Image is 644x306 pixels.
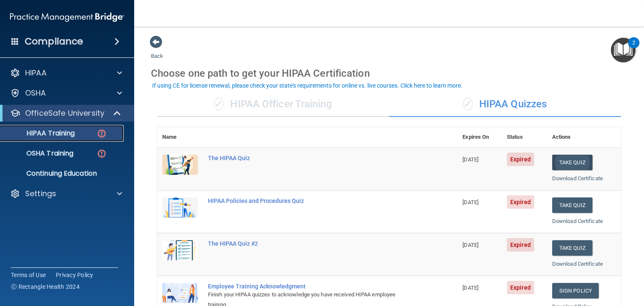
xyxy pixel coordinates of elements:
[547,127,621,148] th: Actions
[552,197,592,213] button: Take Quiz
[96,148,107,159] img: danger-circle.6113f641.png
[151,43,163,59] a: Back
[463,98,473,110] span: ✓
[208,197,415,204] div: HIPAA Policies and Procedures Quiz
[10,108,122,118] a: OfficeSafe University
[552,261,603,267] a: Download Certificate
[152,83,462,88] div: If using CE for license renewal, please check your state's requirements for online vs. live cours...
[157,92,389,117] div: HIPAA Officer Training
[389,92,621,117] div: HIPAA Quizzes
[552,155,592,170] button: Take Quiz
[632,43,635,54] div: 2
[208,155,415,161] div: The HIPAA Quiz
[151,81,464,90] button: If using CE for license renewal, please check your state's requirements for online vs. live cours...
[552,283,599,298] a: Sign Policy
[5,169,120,178] p: Continuing Education
[56,271,93,279] a: Privacy Policy
[157,127,203,148] th: Name
[502,127,547,148] th: Status
[10,68,122,78] a: HIPAA
[5,129,75,137] p: HIPAA Training
[457,127,502,148] th: Expires On
[25,68,47,78] p: HIPAA
[507,195,534,209] span: Expired
[552,218,603,224] a: Download Certificate
[462,156,478,163] span: [DATE]
[11,283,80,291] span: Ⓒ Rectangle Health 2024
[151,61,627,86] div: Choose one path to get your HIPAA Certification
[507,153,534,166] span: Expired
[10,88,122,98] a: OSHA
[208,240,415,247] div: The HIPAA Quiz #2
[10,9,124,26] img: PMB logo
[10,189,122,199] a: Settings
[462,285,478,291] span: [DATE]
[25,189,56,199] p: Settings
[214,98,223,110] span: ✓
[507,281,534,294] span: Expired
[507,238,534,252] span: Expired
[96,128,107,139] img: danger-circle.6113f641.png
[462,199,478,205] span: [DATE]
[462,242,478,248] span: [DATE]
[11,271,46,279] a: Terms of Use
[552,240,592,256] button: Take Quiz
[25,36,83,47] h4: Compliance
[552,175,603,182] a: Download Certificate
[611,38,636,62] button: Open Resource Center, 2 new notifications
[208,283,415,290] div: Employee Training Acknowledgment
[25,88,46,98] p: OSHA
[25,108,104,118] p: OfficeSafe University
[5,149,73,158] p: OSHA Training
